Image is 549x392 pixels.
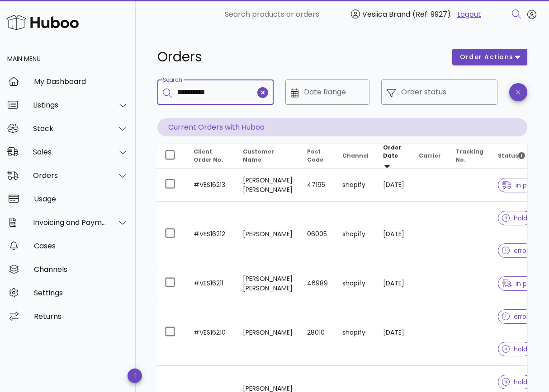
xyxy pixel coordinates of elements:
div: Returns [34,312,128,321]
div: My Dashboard [34,77,128,86]
td: shopify [335,300,376,366]
td: [PERSON_NAME] [PERSON_NAME] [236,169,300,202]
span: Channel [342,152,369,159]
td: [PERSON_NAME] [236,300,300,366]
div: Invoicing and Payments [33,218,107,227]
div: Settings [34,289,128,297]
td: [DATE] [376,267,412,300]
span: Tracking No. [455,148,483,163]
span: Vesiica Brand [362,9,410,19]
span: hold [502,346,527,352]
td: #VES16210 [186,300,236,366]
th: Client Order No. [186,144,236,169]
td: #VES16212 [186,202,236,267]
span: error [502,313,529,320]
button: order actions [452,49,527,65]
div: Usage [34,195,128,203]
td: [PERSON_NAME] [236,202,300,267]
span: Status [498,152,525,159]
td: 46989 [300,267,335,300]
th: Post Code [300,144,335,169]
td: shopify [335,169,376,202]
td: shopify [335,202,376,267]
td: [DATE] [376,169,412,202]
div: Listings [33,101,107,109]
p: Current Orders with Huboo [157,118,527,136]
th: Customer Name [236,144,300,169]
td: 47195 [300,169,335,202]
td: shopify [335,267,376,300]
div: Cases [34,242,128,250]
td: 28010 [300,300,335,366]
div: Sales [33,148,107,156]
span: Post Code [307,148,323,163]
span: order actions [459,52,514,62]
td: #VES16213 [186,169,236,202]
td: [PERSON_NAME] [PERSON_NAME] [236,267,300,300]
h1: Orders [157,49,441,65]
span: Customer Name [243,148,274,163]
span: Order Date [383,144,401,159]
div: Channels [34,265,128,274]
td: #VES16211 [186,267,236,300]
span: Carrier [419,152,441,159]
span: hold [502,379,527,385]
span: Client Order No. [194,148,223,163]
div: Orders [33,171,107,180]
img: Huboo Logo [6,13,79,32]
button: clear icon [257,87,268,98]
th: Tracking No. [448,144,491,169]
th: Carrier [412,144,448,169]
span: error [502,247,529,254]
th: Channel [335,144,376,169]
span: (Ref: 9927) [412,9,451,19]
a: Logout [457,9,481,20]
td: [DATE] [376,300,412,366]
div: Stock [33,124,107,133]
span: hold [502,215,527,221]
td: [DATE] [376,202,412,267]
td: 06005 [300,202,335,267]
label: Search [163,77,182,84]
th: Order Date: Sorted descending. Activate to remove sorting. [376,144,412,169]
